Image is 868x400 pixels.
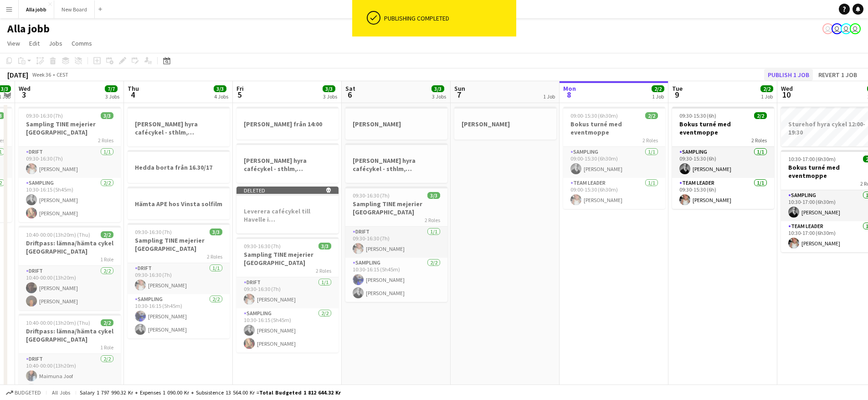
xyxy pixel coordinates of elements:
[19,327,121,343] h3: Driftpass: lämna/hämta cykel [GEOGRAPHIC_DATA]
[431,85,444,92] span: 3/3
[323,85,335,92] span: 3/3
[672,120,774,136] h3: Bokus turné med eventmoppe
[214,93,228,100] div: 4 Jobs
[345,143,447,183] div: [PERSON_NAME] hyra cafécykel - sthlm, [GEOGRAPHIC_DATA], cph
[345,187,447,302] app-job-card: 09:30-16:30 (7h)3/3Sampling TINE mejerier [GEOGRAPHIC_DATA]2 RolesDrift1/109:30-16:30 (7h)[PERSON...
[7,39,20,47] span: View
[316,267,331,274] span: 2 Roles
[454,107,556,140] app-job-card: [PERSON_NAME]
[128,120,230,136] h3: [PERSON_NAME] hyra cafécykel - sthlm, [GEOGRAPHIC_DATA], cph
[19,266,121,310] app-card-role: Drift2/210:40-00:00 (13h20m)[PERSON_NAME][PERSON_NAME]
[454,84,465,93] span: Sun
[4,37,24,49] a: View
[344,89,355,100] span: 6
[19,226,121,310] app-job-card: 10:40-00:00 (13h20m) (Thu)2/2Driftpass: lämna/hämta cykel [GEOGRAPHIC_DATA]1 RoleDrift2/210:40-00...
[345,200,447,216] h3: Sampling TINE mejerier [GEOGRAPHIC_DATA]
[236,237,339,353] div: 09:30-16:30 (7h)3/3Sampling TINE mejerier [GEOGRAPHIC_DATA]2 RolesDrift1/109:30-16:30 (7h)[PERSON...
[19,147,121,178] app-card-role: Drift1/109:30-16:30 (7h)[PERSON_NAME]
[822,23,833,34] app-user-avatar: Hedda Lagerbielke
[781,84,793,93] span: Wed
[128,263,230,294] app-card-role: Drift1/109:30-16:30 (7h)[PERSON_NAME]
[832,23,842,34] app-user-avatar: Hedda Lagerbielke
[54,0,95,18] button: New Board
[128,107,230,146] div: [PERSON_NAME] hyra cafécykel - sthlm, [GEOGRAPHIC_DATA], cph
[128,223,230,338] app-job-card: 09:30-16:30 (7h)3/3Sampling TINE mejerier [GEOGRAPHIC_DATA]2 RolesDrift1/109:30-16:30 (7h)[PERSON...
[45,37,66,49] a: Jobs
[105,93,119,100] div: 3 Jobs
[49,39,62,47] span: Jobs
[384,14,513,22] div: Publishing completed
[236,308,339,353] app-card-role: Sampling2/210:30-16:15 (5h45m)[PERSON_NAME][PERSON_NAME]
[235,89,244,100] span: 5
[19,0,54,18] button: Alla jobb
[26,231,90,238] span: 10:40-00:00 (13h20m) (Thu)
[236,250,339,267] h3: Sampling TINE mejerier [GEOGRAPHIC_DATA]
[679,112,716,119] span: 09:30-15:30 (6h)
[15,390,41,396] span: Budgeted
[323,93,337,100] div: 3 Jobs
[236,187,339,234] app-job-card: Deleted Leverera cafécykel till Havelle i [GEOGRAPHIC_DATA]
[236,107,339,140] div: [PERSON_NAME] från 14:00
[244,243,281,249] span: 09:30-16:30 (7h)
[214,85,226,92] span: 3/3
[345,120,447,128] h3: [PERSON_NAME]
[754,112,767,119] span: 2/2
[672,84,683,93] span: Tue
[128,150,230,183] app-job-card: Hedda borta från 16.30/17
[72,39,92,47] span: Comms
[671,89,683,100] span: 9
[318,243,331,249] span: 3/3
[236,156,339,173] h3: [PERSON_NAME] hyra cafécykel - sthlm, [GEOGRAPHIC_DATA], cph
[236,120,339,128] h3: [PERSON_NAME] från 14:00
[17,89,31,100] span: 3
[345,227,447,258] app-card-role: Drift1/109:30-16:30 (7h)[PERSON_NAME]
[7,70,28,79] div: [DATE]
[128,163,230,171] h3: Hedda borta från 16.30/17
[128,236,230,253] h3: Sampling TINE mejerier [GEOGRAPHIC_DATA]
[26,112,63,119] span: 09:30-16:30 (7h)
[101,112,113,119] span: 3/3
[26,319,90,326] span: 10:40-00:00 (13h20m) (Thu)
[815,69,861,81] button: Revert 1 job
[672,178,774,209] app-card-role: Team Leader1/109:30-15:30 (6h)[PERSON_NAME]
[642,137,658,144] span: 2 Roles
[126,89,139,100] span: 4
[672,107,774,209] app-job-card: 09:30-15:30 (6h)2/2Bokus turné med eventmoppe2 RolesSampling1/109:30-15:30 (6h)[PERSON_NAME]Team ...
[563,147,665,178] app-card-role: Sampling1/109:00-15:30 (6h30m)[PERSON_NAME]
[780,89,793,100] span: 10
[236,187,339,194] div: Deleted
[105,85,118,92] span: 7/7
[563,107,665,209] app-job-card: 09:00-15:30 (6h30m)2/2Bokus turné med eventmoppe2 RolesSampling1/109:00-15:30 (6h30m)[PERSON_NAME...
[570,112,618,119] span: 09:00-15:30 (6h30m)
[236,143,339,183] app-job-card: [PERSON_NAME] hyra cafécykel - sthlm, [GEOGRAPHIC_DATA], cph
[68,37,96,49] a: Comms
[128,294,230,338] app-card-role: Sampling2/210:30-16:15 (5h45m)[PERSON_NAME][PERSON_NAME]
[101,319,113,326] span: 2/2
[128,200,230,208] h3: Hämta APE hos Vinsta solfilm
[345,156,447,173] h3: [PERSON_NAME] hyra cafécykel - sthlm, [GEOGRAPHIC_DATA], cph
[353,192,390,199] span: 09:30-16:30 (7h)
[26,37,43,49] a: Edit
[236,84,244,93] span: Fri
[236,277,339,308] app-card-role: Drift1/109:30-16:30 (7h)[PERSON_NAME]
[427,192,440,199] span: 3/3
[345,107,447,140] app-job-card: [PERSON_NAME]
[425,217,440,223] span: 2 Roles
[788,156,836,162] span: 10:30-17:00 (6h30m)
[56,71,68,78] div: CEST
[128,187,230,219] app-job-card: Hämta APE hos Vinsta solfilm
[751,137,767,144] span: 2 Roles
[761,93,773,100] div: 1 Job
[19,314,121,398] app-job-card: 10:40-00:00 (13h20m) (Thu)2/2Driftpass: lämna/hämta cykel [GEOGRAPHIC_DATA]1 RoleDrift2/210:40-00...
[100,256,113,263] span: 1 Role
[454,120,556,128] h3: [PERSON_NAME]
[7,22,50,36] h1: Alla jobb
[80,389,341,396] div: Salary 1 797 990.32 kr + Expenses 1 090.00 kr + Subsistence 13 564.00 kr =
